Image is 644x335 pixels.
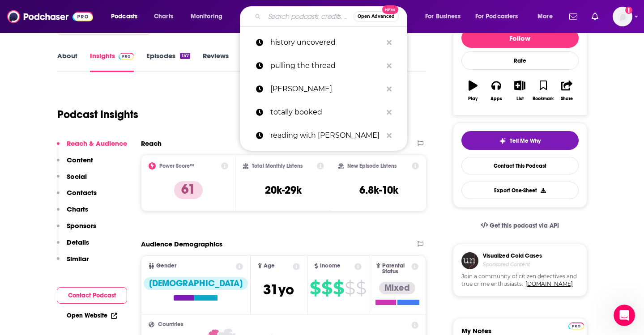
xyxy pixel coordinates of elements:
[141,139,162,148] h2: Reach
[461,75,485,107] button: Play
[240,77,407,101] a: [PERSON_NAME]
[358,14,395,19] span: Open Advanced
[613,7,632,26] img: User Profile
[174,181,203,199] p: 61
[379,282,415,294] div: Mixed
[625,7,632,14] svg: Add a profile image
[67,156,93,164] p: Content
[468,96,478,102] div: Play
[613,7,632,26] span: Logged in as anyalola
[67,139,127,148] p: Reach & Audience
[67,172,87,181] p: Social
[555,75,578,107] button: Share
[483,261,542,267] h4: Sponsored Content
[614,305,635,326] iframe: Intercom live chat
[499,137,506,144] img: tell me why sparkle
[568,321,584,330] a: Pro website
[382,263,410,275] span: Parental Status
[333,281,344,295] span: $
[141,240,222,248] h2: Audience Demographics
[158,322,183,327] span: Countries
[532,75,555,107] button: Bookmark
[146,51,190,72] a: Episodes157
[148,9,179,24] a: Charts
[67,238,89,246] p: Details
[461,182,579,199] button: Export One-Sheet
[270,77,382,101] p: sharon blackie
[508,75,531,107] button: List
[252,163,303,169] h2: Total Monthly Listens
[516,96,524,102] div: List
[359,183,398,197] h3: 6.8k-10k
[57,238,89,254] button: Details
[419,9,472,24] button: open menu
[485,75,508,107] button: Apps
[263,281,294,298] span: 31 yo
[537,10,553,23] span: More
[67,254,89,263] p: Similar
[67,312,117,319] a: Open Website
[568,322,584,330] img: Podchaser Pro
[57,254,89,271] button: Similar
[461,51,579,70] div: Rate
[203,51,229,72] a: Reviews
[382,5,398,14] span: New
[531,9,564,24] button: open menu
[320,263,341,269] span: Income
[111,10,137,23] span: Podcasts
[461,252,478,269] img: coldCase.18b32719.png
[248,6,416,27] div: Search podcasts, credits, & more...
[265,183,302,197] h3: 20k-29k
[475,10,518,23] span: For Podcasters
[119,53,134,60] img: Podchaser Pro
[57,205,88,221] button: Charts
[105,9,149,24] button: open menu
[354,11,399,22] button: Open AdvancedNew
[7,8,93,25] img: Podchaser - Follow, Share and Rate Podcasts
[57,221,96,238] button: Sponsors
[240,101,407,124] a: totally booked
[144,277,248,290] div: [DEMOGRAPHIC_DATA]
[461,28,579,48] button: Follow
[264,263,275,269] span: Age
[159,163,194,169] h2: Power Score™
[490,222,559,229] span: Get this podcast via API
[184,9,234,24] button: open menu
[67,205,88,213] p: Charts
[270,31,382,54] p: history uncovered
[270,124,382,147] p: reading with zibby
[154,10,173,23] span: Charts
[57,188,97,205] button: Contacts
[240,31,407,54] a: history uncovered
[483,252,542,259] h3: Visualized Cold Cases
[57,287,127,304] button: Contact Podcast
[57,139,127,156] button: Reach & Audience
[345,281,355,295] span: $
[57,172,87,189] button: Social
[453,244,587,318] a: Visualized Cold CasesSponsored ContentJoin a community of citizen detectives and true crime enthu...
[490,96,502,102] div: Apps
[240,124,407,147] a: reading with [PERSON_NAME]
[347,163,397,169] h2: New Episode Listens
[240,54,407,77] a: pulling the thread
[90,51,134,72] a: InsightsPodchaser Pro
[321,281,332,295] span: $
[510,137,541,144] span: Tell Me Why
[566,9,581,24] a: Show notifications dropdown
[473,215,567,237] a: Get this podcast via API
[270,101,382,124] p: totally booked
[461,157,579,174] a: Contact This Podcast
[180,53,190,59] div: 157
[156,263,176,269] span: Gender
[533,96,554,102] div: Bookmark
[57,156,93,172] button: Content
[67,188,97,197] p: Contacts
[310,281,320,295] span: $
[561,96,573,102] div: Share
[525,280,573,287] a: [DOMAIN_NAME]
[57,108,138,121] h1: Podcast Insights
[270,54,382,77] p: pulling the thread
[469,9,531,24] button: open menu
[67,221,96,230] p: Sponsors
[356,281,366,295] span: $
